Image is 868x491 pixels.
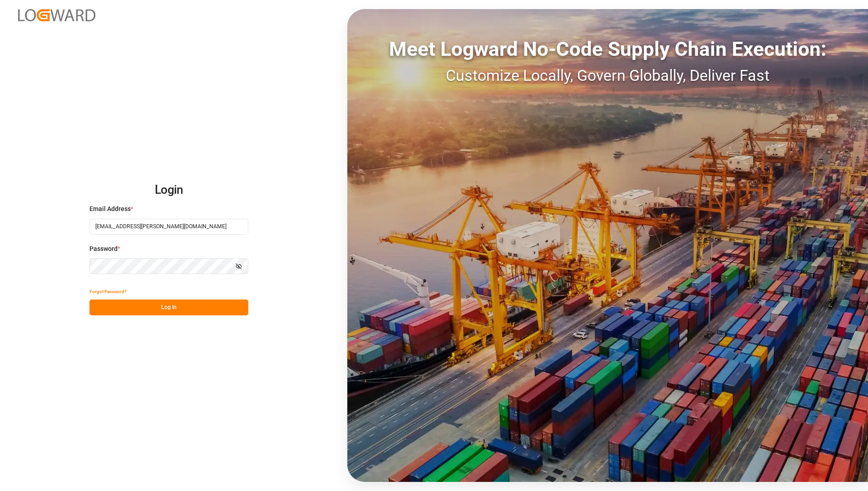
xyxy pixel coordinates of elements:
[347,64,868,87] div: Customize Locally, Govern Globally, Deliver Fast
[89,284,127,300] button: Forgot Password?
[89,176,248,205] h2: Login
[89,300,248,315] button: Log In
[89,219,248,235] input: Enter your email
[89,204,131,214] span: Email Address
[347,34,868,64] div: Meet Logward No-Code Supply Chain Execution:
[89,244,118,254] span: Password
[18,9,95,21] img: Logward_new_orange.png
